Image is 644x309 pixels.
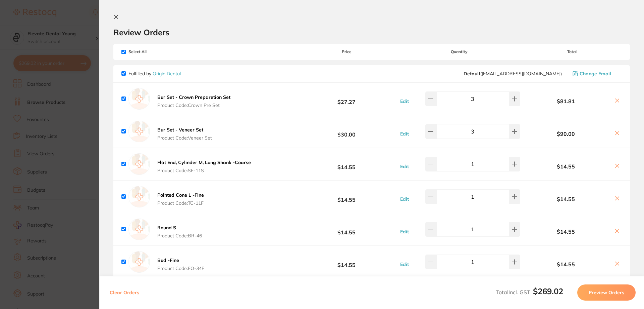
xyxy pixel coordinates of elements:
span: Product Code: BR-46 [157,233,202,238]
button: Edit [398,163,411,169]
span: Price [297,49,396,54]
button: Preview Orders [577,284,636,301]
img: empty.jpg [128,219,150,240]
b: $14.55 [297,158,396,170]
a: Origin Dental [153,71,181,77]
span: Total [522,49,622,54]
button: Bud -Fine Product Code:FO-34F [155,257,206,271]
b: $90.00 [522,131,610,137]
b: Round S [157,225,176,231]
b: Bur Set - Crown Preparetion Set [157,94,230,100]
span: Product Code: Veneer Set [157,135,212,141]
b: $81.81 [522,98,610,104]
span: info@origindental.com.au [464,71,562,76]
b: Flat End, Cylinder M, Long Shank -Coarse [157,159,251,165]
button: Bur Set - Crown Preparetion Set Product Code:Crown Pre Set [155,94,232,108]
span: Select All [121,49,189,54]
b: $14.55 [522,261,610,267]
img: empty.jpg [128,153,150,175]
img: empty.jpg [128,121,150,142]
button: Edit [398,131,411,137]
b: $14.55 [522,196,610,202]
b: Pointed Cone L -Fine [157,192,204,198]
p: Fulfilled by [128,71,181,76]
b: $14.55 [297,190,396,203]
button: Bur Set - Veneer Set Product Code:Veneer Set [155,127,214,141]
h2: Review Orders [113,27,630,37]
button: Change Email [571,71,622,77]
button: Edit [398,98,411,104]
b: $269.02 [533,286,563,296]
span: Product Code: FO-34F [157,266,204,271]
b: $14.55 [297,256,396,268]
b: Bur Set - Veneer Set [157,127,203,133]
b: $30.00 [297,125,396,138]
button: Edit [398,261,411,267]
span: Product Code: Crown Pre Set [157,103,230,108]
b: $14.55 [297,223,396,235]
span: Total Incl. GST [496,289,563,296]
button: Edit [398,196,411,202]
button: Round S Product Code:BR-46 [155,225,204,239]
button: Edit [398,229,411,235]
b: $14.55 [522,229,610,235]
button: Clear Orders [108,284,141,301]
b: $14.55 [522,163,610,169]
button: Flat End, Cylinder M, Long Shank -Coarse Product Code:SF-11S [155,159,253,173]
span: Change Email [580,71,611,76]
button: Pointed Cone L -Fine Product Code:TC-11F [155,192,206,206]
b: Default [464,71,480,77]
img: empty.jpg [128,251,150,273]
span: Product Code: SF-11S [157,168,251,173]
img: empty.jpg [128,186,150,207]
b: $27.27 [297,92,396,105]
span: Product Code: TC-11F [157,200,204,206]
img: empty.jpg [128,88,150,110]
b: Bud -Fine [157,257,179,263]
span: Quantity [397,49,522,54]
